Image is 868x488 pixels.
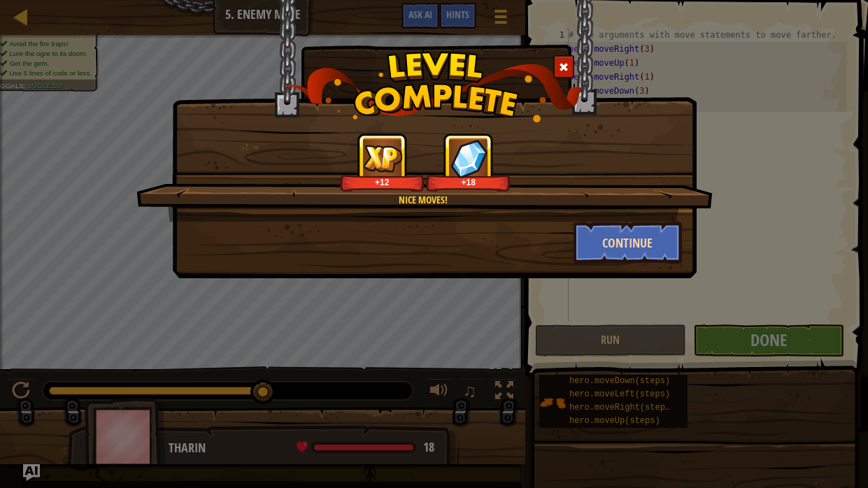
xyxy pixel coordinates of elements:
[574,222,682,264] button: Continue
[363,145,402,172] img: reward_icon_xp.png
[343,177,422,187] div: +12
[284,52,584,122] img: level_complete.png
[203,193,644,207] div: Nice moves!
[451,139,488,178] img: reward_icon_gems.png
[429,177,508,187] div: +18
